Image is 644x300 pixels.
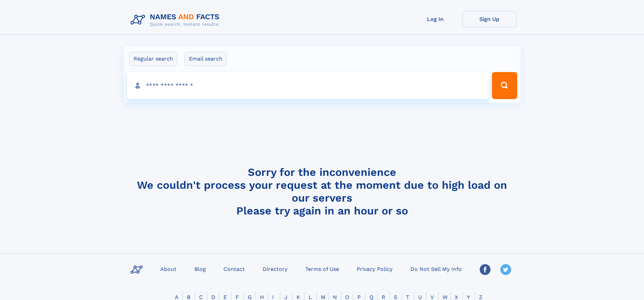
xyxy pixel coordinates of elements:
a: Privacy Policy [354,264,395,274]
a: Blog [192,264,209,274]
a: Sign Up [462,11,517,27]
img: Twitter [500,264,511,275]
label: Email search [185,52,227,66]
a: Log In [408,11,462,27]
a: Do Not Sell My Info [408,264,464,274]
button: Search Button [492,72,517,99]
img: Logo Names and Facts [128,11,225,29]
a: Directory [260,264,290,274]
label: Regular search [129,52,177,66]
a: About [158,264,179,274]
h4: Sorry for the inconvenience We couldn't process your request at the moment due to high load on ou... [128,166,517,217]
a: Contact [221,264,247,274]
img: Facebook [480,264,491,275]
a: Terms of Use [303,264,342,274]
input: search input [127,72,489,99]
